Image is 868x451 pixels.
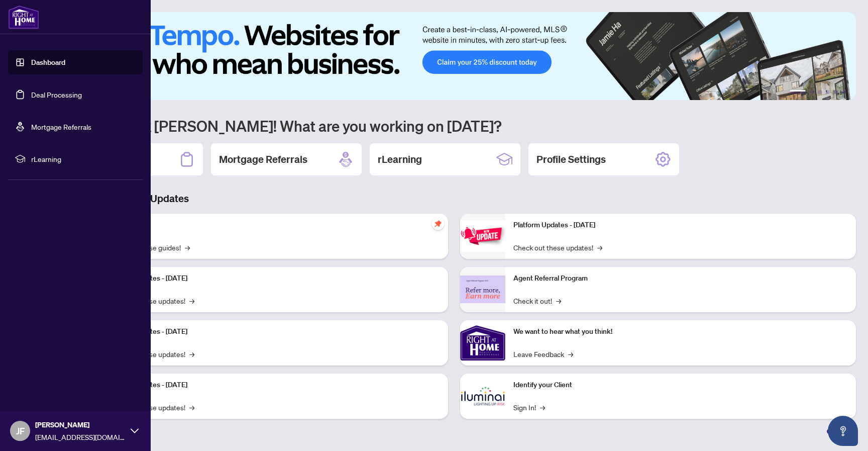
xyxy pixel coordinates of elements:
[842,90,846,94] button: 6
[568,348,573,359] span: →
[826,90,830,94] button: 4
[513,326,848,337] p: We want to hear what you think!
[828,416,858,446] button: Open asap
[540,402,545,413] span: →
[378,152,422,166] h2: rLearning
[834,90,838,94] button: 5
[31,153,136,164] span: rLearning
[31,90,82,99] a: Deal Processing
[513,273,848,284] p: Agent Referral Program
[185,242,190,253] span: →
[818,90,822,94] button: 3
[16,424,25,438] span: JF
[8,5,39,29] img: logo
[105,380,440,391] p: Platform Updates - [DATE]
[105,273,440,284] p: Platform Updates - [DATE]
[513,402,545,413] a: Sign In!→
[513,242,602,253] a: Check out these updates!→
[460,320,505,366] img: We want to hear what you think!
[513,220,848,231] p: Platform Updates - [DATE]
[105,220,440,231] p: Self-Help
[189,295,194,306] span: →
[219,152,307,166] h2: Mortgage Referrals
[536,152,606,166] h2: Profile Settings
[513,348,573,359] a: Leave Feedback→
[31,58,65,67] a: Dashboard
[189,402,194,413] span: →
[460,276,505,303] img: Agent Referral Program
[556,295,561,306] span: →
[52,12,856,100] img: Slide 0
[31,122,91,131] a: Mortgage Referrals
[432,218,444,230] span: pushpin
[513,295,561,306] a: Check it out!→
[460,374,505,419] img: Identify your Client
[35,431,126,442] span: [EMAIL_ADDRESS][DOMAIN_NAME]
[790,90,806,94] button: 1
[189,348,194,359] span: →
[105,326,440,337] p: Platform Updates - [DATE]
[513,380,848,391] p: Identify your Client
[35,419,126,430] span: [PERSON_NAME]
[597,242,602,253] span: →
[460,220,505,252] img: Platform Updates - June 23, 2025
[52,116,856,135] h1: Welcome back [PERSON_NAME]! What are you working on [DATE]?
[810,90,814,94] button: 2
[52,192,856,206] h3: Brokerage & Industry Updates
